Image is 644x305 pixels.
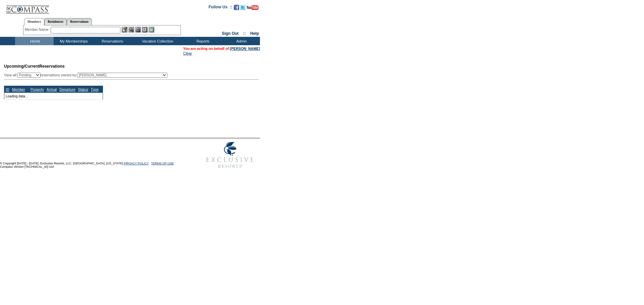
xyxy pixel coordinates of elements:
a: Help [250,31,259,36]
td: Loading data... [4,93,103,99]
td: Vacation Collection [131,37,183,45]
a: Members [24,18,45,25]
span: Reservations [4,64,65,69]
img: b_calculator.gif [149,27,154,32]
td: Admin [221,37,260,45]
td: Follow Us :: [209,4,232,12]
a: TERMS OF USE [151,162,174,165]
div: View all: reservations owned by: [4,73,170,78]
span: :: [243,31,246,36]
a: Residences [44,18,67,25]
a: Status [78,87,88,91]
td: My Memberships [54,37,92,45]
a: Clear [183,51,192,55]
a: Departure [59,87,75,91]
span: Upcoming/Current [4,64,39,69]
img: Become our fan on Facebook [234,5,239,10]
a: ID [6,87,9,91]
a: PRIVACY POLICY [124,162,149,165]
a: [PERSON_NAME] [230,47,260,51]
td: Reservations [92,37,131,45]
img: Subscribe to our YouTube Channel [247,5,259,10]
img: Exclusive Resorts [200,138,260,172]
td: Reports [183,37,221,45]
img: b_edit.gif [122,27,127,32]
img: View [128,27,134,32]
a: Subscribe to our YouTube Channel [247,7,259,11]
a: Become our fan on Facebook [234,7,239,11]
a: Reservations [67,18,92,25]
a: Sign Out [222,31,238,36]
span: You are acting on behalf of: [183,47,260,51]
td: Home [15,37,54,45]
img: Follow us on Twitter [240,5,246,10]
a: Property [31,87,44,91]
div: Member Name: [25,27,51,32]
a: Follow us on Twitter [240,7,246,11]
a: Type [91,87,99,91]
img: Impersonate [135,27,141,32]
a: Arrival [47,87,57,91]
a: Member [12,87,25,91]
img: Reservations [142,27,148,32]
